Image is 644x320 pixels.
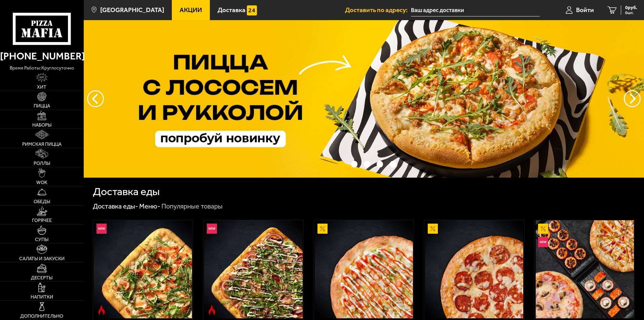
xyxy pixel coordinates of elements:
span: Дополнительно [20,314,63,319]
button: точки переключения [351,161,357,167]
img: Акционный [317,224,328,234]
img: Аль-Шам 25 см (тонкое тесто) [315,220,413,318]
span: 0 руб. [625,5,637,10]
a: Доставка еды- [93,202,138,210]
img: Акционный [428,224,438,234]
button: предыдущий [624,90,641,107]
button: точки переключения [390,161,396,167]
a: АкционныйАль-Шам 25 см (тонкое тесто) [314,220,414,318]
div: Популярные товары [161,202,223,211]
span: 0 шт. [625,11,637,15]
img: 15daf4d41897b9f0e9f617042186c801.svg [247,5,257,15]
img: Римская с мясным ассорти [204,220,302,318]
span: Наборы [32,123,51,128]
span: Горячее [32,218,52,223]
button: точки переключения [338,161,344,167]
span: [GEOGRAPHIC_DATA] [100,7,164,13]
span: Напитки [31,295,53,300]
a: Меню- [139,202,160,210]
span: Обеды [34,199,50,204]
button: точки переключения [364,161,370,167]
button: точки переключения [377,161,383,167]
a: АкционныйПепперони 25 см (толстое с сыром) [424,220,524,318]
img: Акционный [538,224,548,234]
img: Пепперони 25 см (толстое с сыром) [425,220,523,318]
img: Всё включено [536,220,634,318]
span: Роллы [34,161,50,166]
span: Пицца [34,104,50,108]
img: Новинка [538,237,548,247]
span: Войти [576,7,594,13]
button: следующий [87,90,104,107]
span: Десерты [31,276,52,280]
h1: Доставка еды [93,186,160,197]
a: АкционныйНовинкаВсё включено [535,220,635,318]
a: НовинкаОстрое блюдоРимская с креветками [93,220,193,318]
span: Хит [37,85,46,90]
img: Острое блюдо [97,305,107,315]
span: Доставить по адресу: [345,7,411,13]
img: Римская с креветками [94,220,192,318]
a: НовинкаОстрое блюдоРимская с мясным ассорти [203,220,303,318]
span: Акции [180,7,202,13]
span: Доставка [218,7,245,13]
img: Новинка [207,224,217,234]
input: Ваш адрес доставки [411,4,540,16]
span: Супы [35,237,48,242]
span: Римская пицца [22,142,62,147]
span: WOK [36,180,47,185]
img: Острое блюдо [207,305,217,315]
span: Салаты и закуски [19,257,65,261]
img: Новинка [97,224,107,234]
